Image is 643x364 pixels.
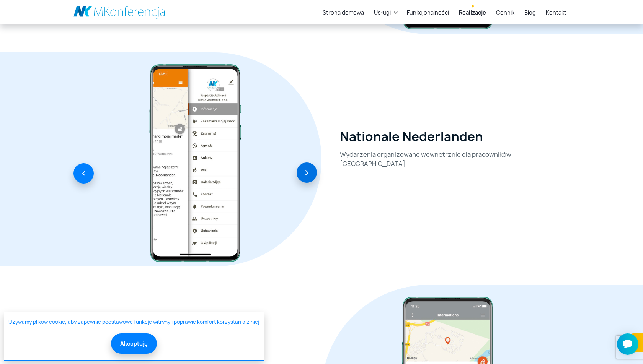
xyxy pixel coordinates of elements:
[111,333,157,354] button: Akceptuję
[617,333,638,355] iframe: Smartsupp widget button
[543,5,570,19] a: Kontakt
[371,5,394,19] a: Usługi
[144,60,246,266] img: Nationale Nederlanden
[320,5,367,19] a: Strona domowa
[493,5,517,19] a: Cennik
[340,150,570,168] p: Wydarzenia organizowane wewnętrznie dla pracowników [GEOGRAPHIC_DATA].
[8,318,259,326] a: Używamy plików cookie, aby zapewnić podstawowe funkcje witryny i poprawić komfort korzystania z niej
[456,5,489,19] a: Realizacje
[340,129,483,144] h2: Nationale Nederlanden
[404,5,452,19] a: Funkcjonalności
[521,5,539,19] a: Blog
